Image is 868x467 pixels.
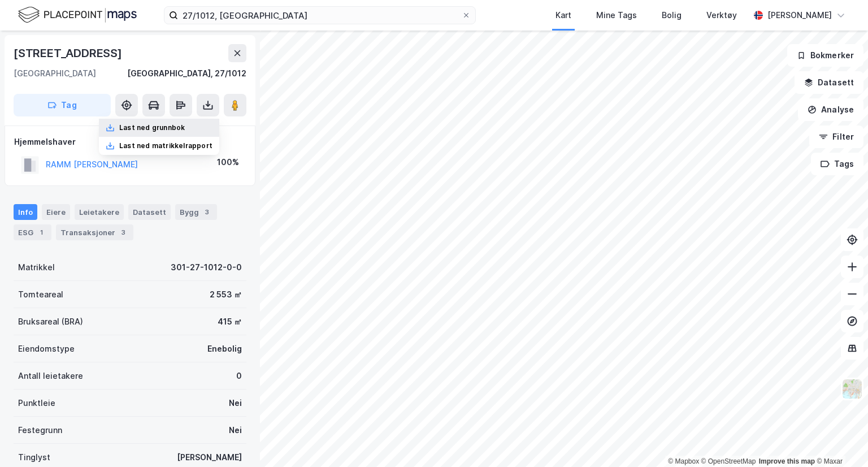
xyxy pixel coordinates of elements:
[175,204,217,220] div: Bygg
[178,7,462,24] input: Søk på adresse, matrikkel, gårdeiere, leietakere eller personer
[596,8,637,22] div: Mine Tags
[56,224,133,240] div: Transaksjoner
[759,457,815,465] a: Improve this map
[18,288,63,301] div: Tomteareal
[14,44,124,62] div: [STREET_ADDRESS]
[119,141,212,150] div: Last ned matrikkelrapport
[662,8,682,22] div: Bolig
[217,155,239,169] div: 100%
[207,342,242,356] div: Enebolig
[14,94,111,116] button: Tag
[18,342,75,356] div: Eiendomstype
[177,451,242,464] div: [PERSON_NAME]
[795,71,863,94] button: Datasett
[18,369,83,383] div: Antall leietakere
[811,153,863,175] button: Tags
[18,423,62,437] div: Festegrunn
[767,8,832,22] div: [PERSON_NAME]
[555,8,571,22] div: Kart
[229,396,242,410] div: Nei
[811,413,868,467] div: Kontrollprogram for chat
[809,126,863,148] button: Filter
[18,451,50,464] div: Tinglyst
[18,5,137,25] img: logo.f888ab2527a4732fd821a326f86c7f29.svg
[75,204,124,220] div: Leietakere
[128,204,171,220] div: Datasett
[236,369,242,383] div: 0
[127,67,246,80] div: [GEOGRAPHIC_DATA], 27/1012
[171,261,242,274] div: 301-27-1012-0-0
[706,8,737,22] div: Verktøy
[701,457,756,465] a: OpenStreetMap
[14,224,51,240] div: ESG
[798,98,863,121] button: Analyse
[14,135,246,149] div: Hjemmelshaver
[42,204,70,220] div: Eiere
[18,396,55,410] div: Punktleie
[119,123,185,132] div: Last ned grunnbok
[787,44,863,67] button: Bokmerker
[18,261,55,274] div: Matrikkel
[18,315,83,328] div: Bruksareal (BRA)
[841,378,863,400] img: Z
[811,413,868,467] iframe: Chat Widget
[36,227,47,238] div: 1
[14,204,37,220] div: Info
[218,315,242,328] div: 415 ㎡
[229,423,242,437] div: Nei
[668,457,699,465] a: Mapbox
[210,288,242,301] div: 2 553 ㎡
[118,227,129,238] div: 3
[201,206,212,218] div: 3
[14,67,96,80] div: [GEOGRAPHIC_DATA]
